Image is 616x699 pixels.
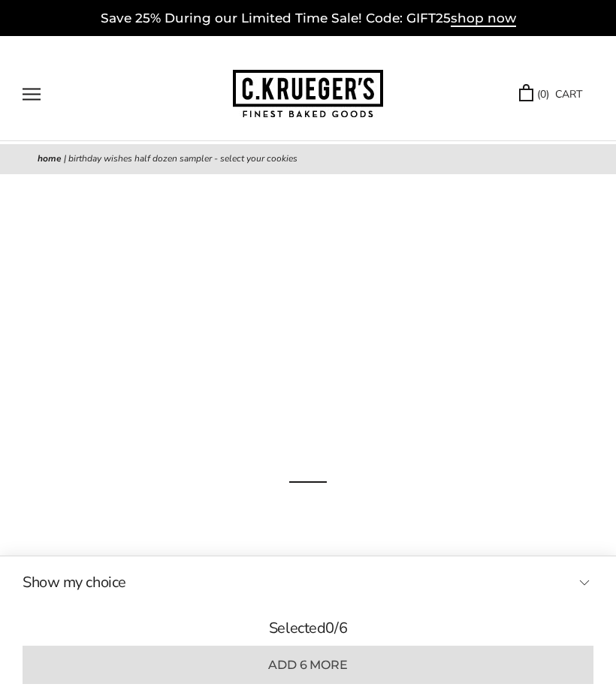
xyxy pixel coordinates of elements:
[101,11,516,27] a: Save 25% During our Limited Time Sale! Code: GIFT25shop now
[233,70,383,119] img: C.KRUEGER'S
[23,571,593,594] button: Show my choice
[23,88,41,101] button: Open navigation
[64,152,66,164] span: |
[325,618,334,638] span: 0
[339,618,348,638] span: 6
[519,86,582,103] a: (0) CART
[23,617,593,640] p: Selected /
[38,152,62,164] a: Home
[23,646,593,684] button: Add 6 more
[38,152,578,167] nav: breadcrumbs
[451,11,516,27] span: shop now
[68,152,297,164] span: Birthday Wishes Half Dozen Sampler - Select Your Cookies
